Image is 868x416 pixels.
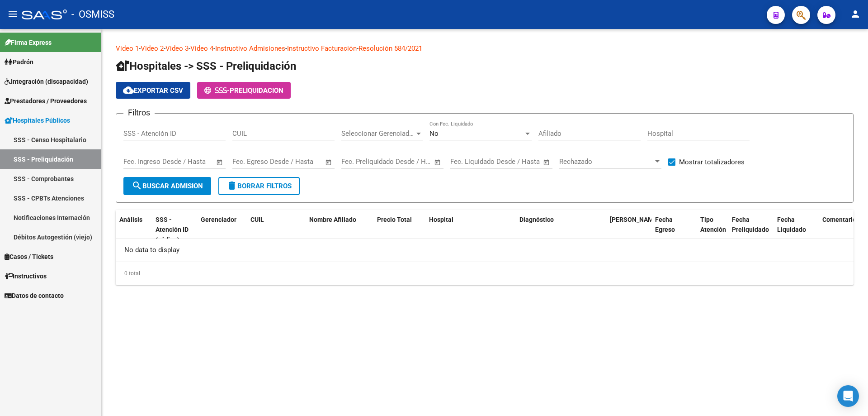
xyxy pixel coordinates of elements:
[250,216,264,223] span: CUIL
[132,182,203,190] span: Buscar admision
[215,44,285,53] a: Instructivo Admisiones
[123,177,211,195] button: Buscar admision
[373,210,425,250] datatable-header-cell: Precio Total
[5,38,52,48] span: Firma Express
[655,216,675,234] span: Fecha Egreso
[5,252,53,262] span: Casos / Tickets
[161,158,205,166] input: End date
[116,60,296,72] span: Hospitales -> SSS - Preliquidación
[324,157,334,167] button: Open calendar
[837,385,859,407] div: Open Intercom Messenger
[5,96,87,106] span: Prestadores / Proveedores
[5,77,88,86] span: Integración (discapacidad)
[425,210,516,250] datatable-header-cell: Hospital
[123,158,153,166] input: Start date
[379,158,423,166] input: End date
[542,157,552,167] button: Open calendar
[5,291,64,301] span: Datos de contacto
[429,216,453,223] span: Hospital
[226,180,237,191] mat-icon: delete
[247,210,306,250] datatable-header-cell: CUIL
[377,216,412,223] span: Precio Total
[119,216,142,223] span: Análisis
[226,182,292,190] span: Borrar Filtros
[116,210,152,250] datatable-header-cell: Análisis
[287,44,357,53] a: Instructivo Facturación
[215,157,225,167] button: Open calendar
[519,216,554,223] span: Diagnóstico
[5,271,47,281] span: Instructivos
[123,106,155,119] h3: Filtros
[197,82,291,99] button: -PRELIQUIDACION
[341,158,371,166] input: Start date
[700,216,726,234] span: Tipo Atención
[71,5,114,24] span: - OSMISS
[123,86,183,95] span: Exportar CSV
[204,86,230,95] span: -
[123,85,134,96] mat-icon: cloud_download
[270,158,314,166] input: End date
[429,129,439,138] span: No
[488,158,532,166] input: End date
[651,210,697,250] datatable-header-cell: Fecha Egreso
[559,158,653,166] span: Rechazado
[116,43,854,53] p: - - - - - -
[232,158,262,166] input: Start date
[679,157,745,167] span: Mostrar totalizadores
[201,216,236,223] span: Gerenciador
[7,9,18,19] mat-icon: menu
[197,210,247,250] datatable-header-cell: Gerenciador
[141,44,164,53] a: Video 2
[5,57,33,67] span: Padrón
[732,216,769,234] span: Fecha Preliquidado
[341,129,415,138] span: Seleccionar Gerenciador
[116,44,139,53] a: Video 1
[516,210,606,250] datatable-header-cell: Diagnóstico
[850,9,861,19] mat-icon: person
[777,216,806,234] span: Fecha Liquidado
[433,157,443,167] button: Open calendar
[152,210,197,250] datatable-header-cell: SSS - Atención ID (código)
[156,216,189,244] span: SSS - Atención ID (código)
[450,158,480,166] input: Start date
[230,86,283,95] span: PRELIQUIDACION
[132,180,142,191] mat-icon: search
[306,210,373,250] datatable-header-cell: Nombre Afiliado
[774,210,819,250] datatable-header-cell: Fecha Liquidado
[5,115,70,125] span: Hospitales Públicos
[359,44,422,53] a: Resolución 584/2021
[606,210,651,250] datatable-header-cell: Fecha Ingreso
[728,210,774,250] datatable-header-cell: Fecha Preliquidado
[190,44,213,53] a: Video 4
[610,216,659,223] span: [PERSON_NAME]
[116,262,854,285] div: 0 total
[165,44,189,53] a: Video 3
[697,210,728,250] datatable-header-cell: Tipo Atención
[116,82,190,99] button: Exportar CSV
[218,177,300,195] button: Borrar Filtros
[309,216,356,223] span: Nombre Afiliado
